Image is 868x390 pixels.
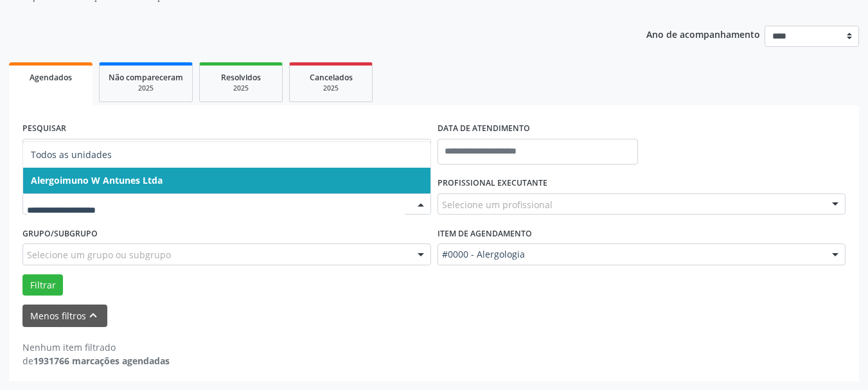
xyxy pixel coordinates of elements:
[22,119,66,139] label: PESQUISAR
[438,224,532,244] label: Item de agendamento
[221,72,261,83] span: Resolvidos
[442,248,820,261] span: #0000 - Alergologia
[310,72,353,83] span: Cancelados
[33,355,170,367] strong: 1931766 marcações agendadas
[646,26,760,42] p: Ano de acompanhamento
[31,148,112,161] span: Todos as unidades
[22,354,170,368] div: de
[22,305,107,327] button: Menos filtroskeyboard_arrow_up
[299,84,363,93] div: 2025
[30,72,72,83] span: Agendados
[31,174,163,186] span: Alergoimuno W Antunes Ltda
[438,173,547,193] label: PROFISSIONAL EXECUTANTE
[209,84,273,93] div: 2025
[109,72,183,83] span: Não compareceram
[109,84,183,93] div: 2025
[27,248,171,261] span: Selecione um grupo ou subgrupo
[22,341,170,354] div: Nenhum item filtrado
[22,274,63,296] button: Filtrar
[86,308,100,323] i: keyboard_arrow_up
[442,198,553,211] span: Selecione um profissional
[22,224,98,244] label: Grupo/Subgrupo
[438,119,530,139] label: DATA DE ATENDIMENTO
